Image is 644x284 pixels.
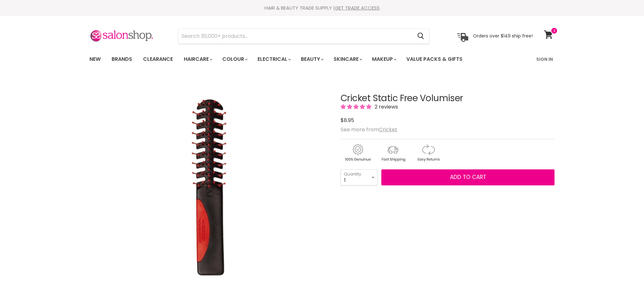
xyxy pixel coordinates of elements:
a: Cricket [379,126,397,133]
img: returns.gif [411,143,445,163]
ul: Main menu [85,50,500,69]
a: Brands [107,53,137,66]
a: Value Packs & Gifts [402,53,467,66]
input: Search [178,29,412,44]
a: New [85,53,106,66]
a: Haircare [179,53,216,66]
a: Colour [217,53,251,66]
a: Skincare [329,53,366,66]
span: See more from [341,126,397,133]
div: HAIR & BEAUTY TRADE SUPPLY | [81,5,563,11]
nav: Main [81,50,563,69]
p: Orders over $149 ship free! [473,33,533,39]
button: Search [412,29,429,44]
a: Clearance [138,53,178,66]
select: Quantity [341,169,377,185]
h1: Cricket Static Free Volumiser [341,93,555,103]
span: 5.00 stars [341,103,373,110]
img: genuine.gif [341,143,375,163]
form: Product [178,28,429,44]
span: 2 reviews [373,103,398,110]
span: Add to cart [450,173,486,181]
a: Beauty [296,53,327,66]
img: shipping.gif [376,143,410,163]
a: Electrical [253,53,295,66]
span: $8.95 [341,117,354,124]
a: Makeup [367,53,400,66]
button: Add to cart [381,169,555,185]
a: Sign In [532,53,557,66]
a: GET TRADE ACCESS [335,4,380,11]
